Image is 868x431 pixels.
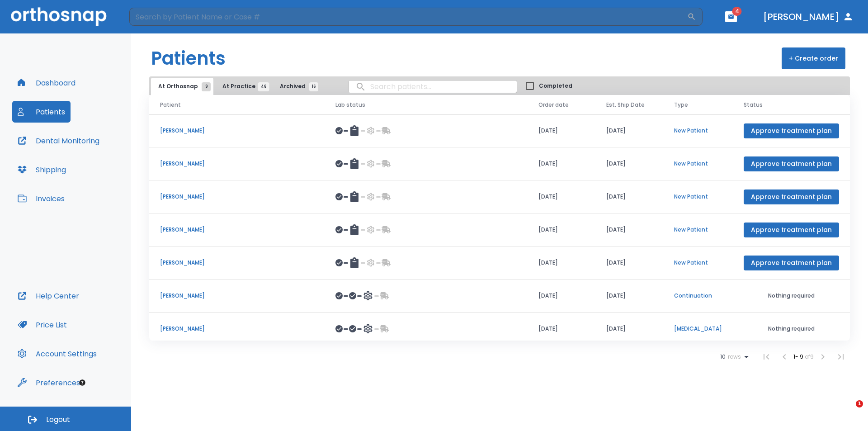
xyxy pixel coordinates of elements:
input: Search by Patient Name or Case # [129,8,687,26]
button: Approve treatment plan [744,223,839,237]
p: New Patient [674,160,722,168]
button: + Create order [782,47,845,69]
h1: Patients [151,45,226,72]
input: search [349,78,517,95]
button: Dashboard [12,72,81,94]
span: Est. Ship Date [606,101,645,109]
button: Approve treatment plan [744,256,839,270]
span: 48 [258,82,269,91]
span: 16 [309,82,318,91]
td: [DATE] [595,246,663,279]
td: [DATE] [595,147,663,180]
button: Preferences [12,372,85,393]
div: tabs [151,78,323,95]
span: Patient [160,101,181,109]
span: 1 [856,400,863,407]
td: [DATE] [528,246,595,279]
span: Lab status [335,101,365,109]
span: At Orthosnap [158,82,206,90]
span: 9 [202,82,211,91]
td: [DATE] [528,213,595,246]
button: Price List [12,314,72,336]
p: New Patient [674,193,722,201]
span: At Practice [222,82,264,90]
td: [DATE] [595,114,663,147]
td: [DATE] [528,313,595,346]
span: 4 [732,7,742,16]
span: of 9 [805,353,814,360]
td: [DATE] [528,279,595,313]
p: [PERSON_NAME] [160,160,314,168]
p: Continuation [674,292,722,300]
p: [PERSON_NAME] [160,193,314,201]
button: [PERSON_NAME] [759,9,857,25]
button: Dental Monitoring [12,130,105,152]
span: Status [744,101,763,109]
button: Approve treatment plan [744,123,839,138]
p: [PERSON_NAME] [160,325,314,333]
p: [PERSON_NAME] [160,127,314,135]
p: Nothing required [744,325,839,333]
p: [PERSON_NAME] [160,226,314,234]
span: Logout [46,415,70,425]
td: [DATE] [595,313,663,346]
span: Type [674,101,688,109]
button: Approve treatment plan [744,156,839,171]
p: New Patient [674,226,722,234]
div: Tooltip anchor [78,379,86,387]
button: Patients [12,101,71,123]
span: Completed [539,82,572,90]
p: [PERSON_NAME] [160,292,314,300]
span: rows [726,354,741,360]
span: 10 [720,354,726,360]
img: Orthosnap [11,7,107,26]
td: [DATE] [528,114,595,147]
p: [MEDICAL_DATA] [674,325,722,333]
button: Approve treatment plan [744,189,839,204]
td: [DATE] [595,180,663,213]
button: Shipping [12,159,71,180]
button: Account Settings [12,343,102,365]
button: Invoices [12,188,70,209]
td: [DATE] [528,147,595,180]
span: Archived [280,82,314,90]
span: Order date [538,101,569,109]
p: New Patient [674,127,722,135]
p: New Patient [674,259,722,267]
p: [PERSON_NAME] [160,259,314,267]
td: [DATE] [595,279,663,313]
td: [DATE] [528,180,595,213]
iframe: Intercom live chat [837,400,859,422]
td: [DATE] [595,213,663,246]
p: Nothing required [744,292,839,300]
span: 1 - 9 [793,353,805,360]
button: Help Center [12,285,85,307]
